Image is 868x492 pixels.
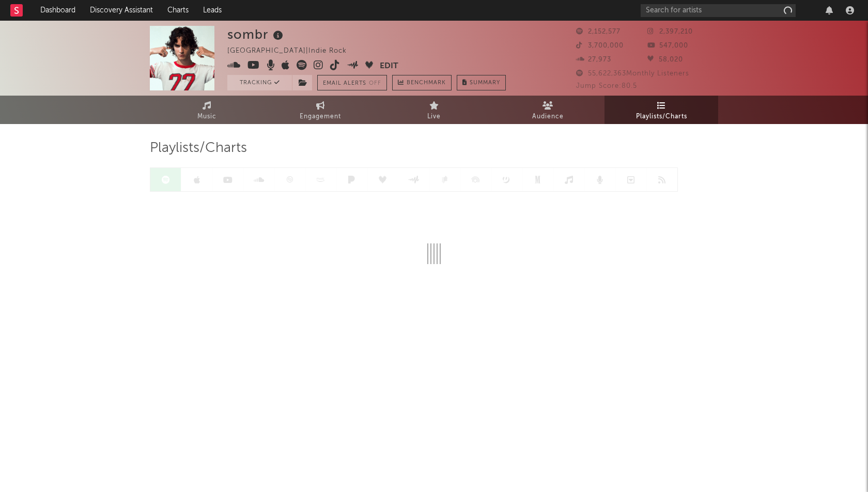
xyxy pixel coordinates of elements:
span: 27,973 [576,56,611,63]
div: [GEOGRAPHIC_DATA] | Indie Rock [227,45,359,57]
span: Engagement [300,111,341,123]
span: 2,397,210 [647,28,693,35]
span: Playlists/Charts [150,142,247,155]
a: Music [150,96,263,124]
span: Live [427,111,441,123]
em: Off [369,81,381,86]
input: Search for artists [641,4,796,17]
a: Benchmark [392,75,452,90]
span: 55,622,363 Monthly Listeners [576,70,689,77]
button: Summary [457,75,506,90]
span: Summary [470,80,500,86]
span: Playlists/Charts [636,111,687,123]
button: Edit [380,60,398,73]
span: 58,020 [647,56,683,63]
button: Tracking [227,75,292,90]
div: sombr [227,26,286,43]
span: Jump Score: 80.5 [576,83,637,89]
span: 547,000 [647,42,688,49]
a: Audience [491,96,605,124]
span: Audience [532,111,564,123]
span: 3,700,000 [576,42,624,49]
a: Live [377,96,491,124]
span: Music [197,111,216,123]
a: Engagement [263,96,377,124]
button: Email AlertsOff [317,75,387,90]
span: 2,152,577 [576,28,621,35]
a: Playlists/Charts [605,96,718,124]
span: Benchmark [407,77,446,89]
